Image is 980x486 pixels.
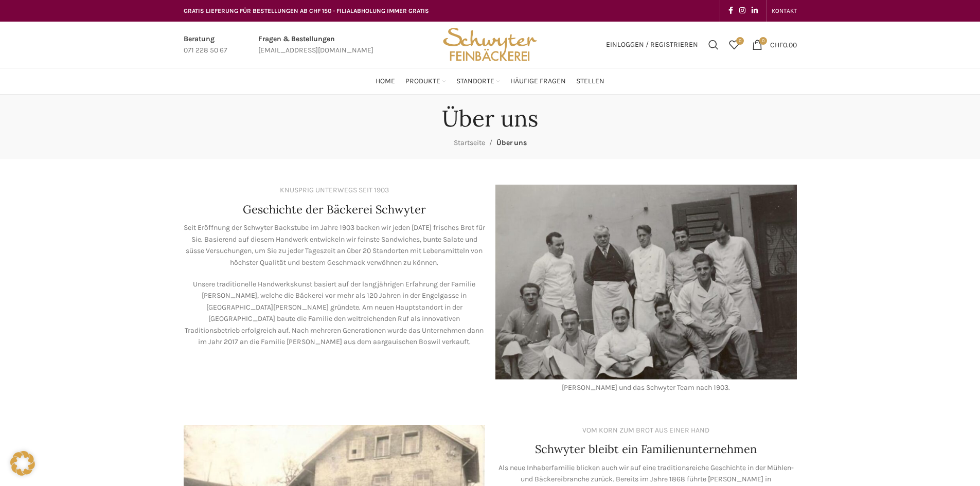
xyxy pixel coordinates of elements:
p: Unsere traditionelle Handwerkskunst basiert auf der langjährigen Erfahrung der Familie [PERSON_NA... [184,279,485,348]
a: Home [376,71,395,92]
span: Häufige Fragen [510,77,566,86]
h1: Über uns [442,105,538,132]
p: Seit Eröffnung der Schwyter Backstube im Jahre 1903 backen wir jeden [DATE] frisches Brot für Sie... [184,222,485,268]
span: Home [376,77,395,86]
a: Produkte [405,71,446,92]
h4: Schwyter bleibt ein Familienunternehmen [535,441,757,457]
a: Startseite [454,138,485,147]
div: Secondary navigation [767,1,802,21]
a: Facebook social link [725,4,736,18]
a: KONTAKT [772,1,797,21]
a: 0 [724,34,744,55]
a: Infobox link [258,33,373,57]
span: Stellen [576,77,604,86]
a: Einloggen / Registrieren [601,34,703,55]
h4: Geschichte der Bäckerei Schwyter [243,202,426,218]
span: Über uns [496,138,527,147]
span: Einloggen / Registrieren [606,41,698,48]
span: Standorte [456,77,494,86]
a: Stellen [576,71,604,92]
a: Standorte [456,71,500,92]
span: Produkte [405,77,440,86]
div: KNUSPRIG UNTERWEGS SEIT 1903 [280,185,389,196]
a: Site logo [439,40,540,48]
a: 0 CHF0.00 [747,34,802,55]
div: VOM KORN ZUM BROT AUS EINER HAND [582,425,709,436]
a: Linkedin social link [749,4,761,18]
span: KONTAKT [772,7,797,14]
span: CHF [770,40,783,49]
div: [PERSON_NAME] und das Schwyter Team nach 1903. [495,382,797,393]
span: 0 [759,37,767,45]
a: Instagram social link [736,4,749,18]
span: 0 [736,37,744,45]
div: Main navigation [179,71,802,92]
a: Infobox link [184,33,227,57]
img: Bäckerei Schwyter [439,22,540,68]
div: Meine Wunschliste [724,34,744,55]
a: Suchen [703,34,724,55]
span: GRATIS LIEFERUNG FÜR BESTELLUNGEN AB CHF 150 - FILIALABHOLUNG IMMER GRATIS [184,7,429,14]
a: Häufige Fragen [510,71,566,92]
bdi: 0.00 [770,40,797,49]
